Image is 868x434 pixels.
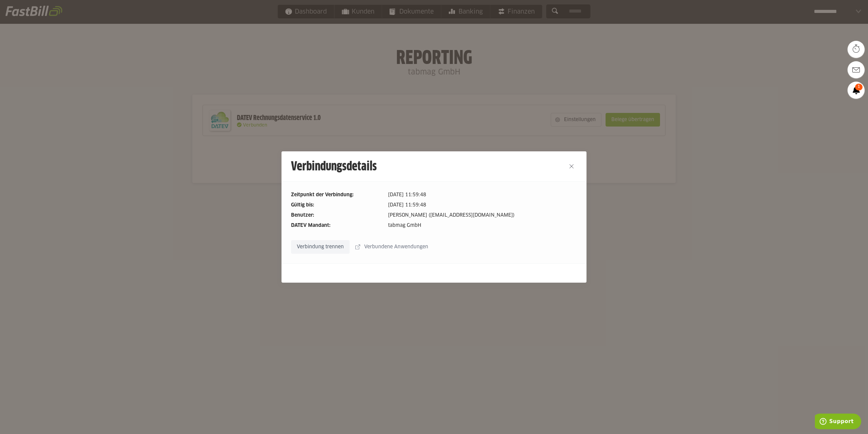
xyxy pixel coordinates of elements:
[388,222,577,229] dd: tabmag GmbH
[291,201,383,209] dt: Gültig bis:
[815,414,861,431] iframe: Öffnet ein Widget, in dem Sie weitere Informationen finden
[848,82,865,99] a: 1
[291,191,383,199] dt: Zeitpunkt der Verbindung:
[291,222,383,229] dt: DATEV Mandant:
[291,240,350,254] sl-button: Verbindung trennen
[291,212,383,219] dt: Benutzer:
[388,191,577,199] dd: [DATE] 11:59:48
[351,240,434,254] sl-button: Verbundene Anwendungen
[388,212,577,219] dd: [PERSON_NAME] ([EMAIL_ADDRESS][DOMAIN_NAME])
[388,201,577,209] dd: [DATE] 11:59:48
[855,84,863,90] span: 1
